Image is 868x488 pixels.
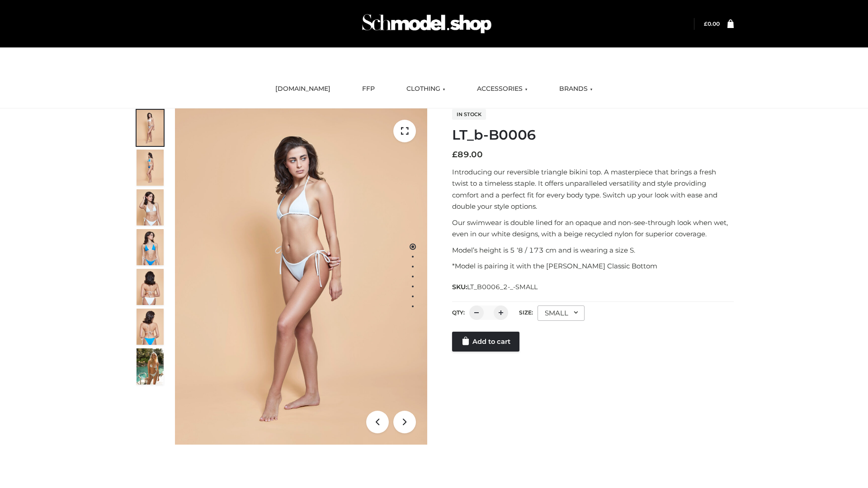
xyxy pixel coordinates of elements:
img: ArielClassicBikiniTop_CloudNine_AzureSky_OW114ECO_1-scaled.jpg [137,110,164,146]
a: Add to cart [452,332,519,352]
p: Model’s height is 5 ‘8 / 173 cm and is wearing a size S. [452,244,734,256]
a: FFP [355,79,382,99]
img: Schmodel Admin 964 [359,6,495,42]
img: ArielClassicBikiniTop_CloudNine_AzureSky_OW114ECO_4-scaled.jpg [137,229,164,265]
a: £0.00 [704,20,720,27]
img: ArielClassicBikiniTop_CloudNine_AzureSky_OW114ECO_8-scaled.jpg [137,309,164,345]
img: ArielClassicBikiniTop_CloudNine_AzureSky_OW114ECO_1 [175,108,427,445]
label: QTY: [452,309,465,316]
span: LT_B0006_2-_-SMALL [467,283,538,291]
h1: LT_b-B0006 [452,127,734,143]
a: ACCESSORIES [470,79,534,99]
p: Introducing our reversible triangle bikini top. A masterpiece that brings a fresh twist to a time... [452,166,734,212]
img: Arieltop_CloudNine_AzureSky2.jpg [137,348,164,385]
a: BRANDS [552,79,599,99]
a: CLOTHING [400,79,452,99]
a: [DOMAIN_NAME] [269,79,337,99]
span: £ [704,20,708,27]
div: SMALL [538,305,585,321]
p: Our swimwear is double lined for an opaque and non-see-through look when wet, even in our white d... [452,217,734,240]
label: Size: [519,309,533,316]
img: ArielClassicBikiniTop_CloudNine_AzureSky_OW114ECO_3-scaled.jpg [137,189,164,225]
span: In stock [452,109,486,120]
img: ArielClassicBikiniTop_CloudNine_AzureSky_OW114ECO_2-scaled.jpg [137,150,164,186]
img: ArielClassicBikiniTop_CloudNine_AzureSky_OW114ECO_7-scaled.jpg [137,269,164,305]
bdi: 0.00 [704,20,720,27]
bdi: 89.00 [452,150,483,160]
p: *Model is pairing it with the [PERSON_NAME] Classic Bottom [452,260,734,272]
span: £ [452,150,458,160]
span: SKU: [452,282,538,292]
